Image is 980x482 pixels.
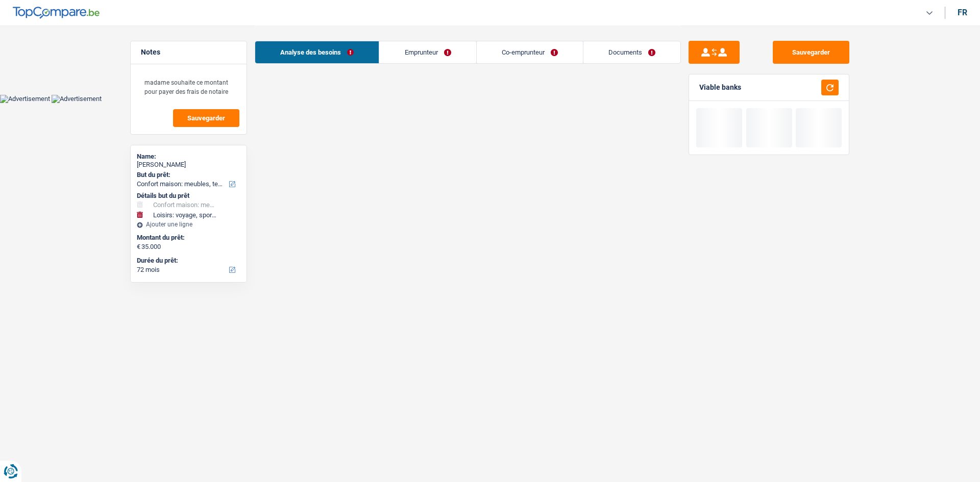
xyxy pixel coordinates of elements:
button: Sauvegarder [173,109,239,127]
label: Durée du prêt: [137,257,238,265]
label: Montant du prêt: [137,234,238,242]
div: Ajouter une ligne [137,221,240,228]
h5: Notes [141,48,236,57]
button: Sauvegarder [773,41,849,64]
a: Analyse des besoins [255,41,379,63]
div: Name: [137,153,240,161]
div: Viable banks [699,83,741,92]
img: TopCompare Logo [13,7,100,19]
div: Détails but du prêt [137,192,240,200]
a: Emprunteur [379,41,476,63]
span: Sauvegarder [187,115,225,121]
a: Documents [583,41,680,63]
div: [PERSON_NAME] [137,161,240,169]
img: Advertisement [52,95,102,103]
span: € [137,243,140,251]
div: fr [958,8,967,17]
label: But du prêt: [137,171,238,179]
a: Co-emprunteur [477,41,583,63]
